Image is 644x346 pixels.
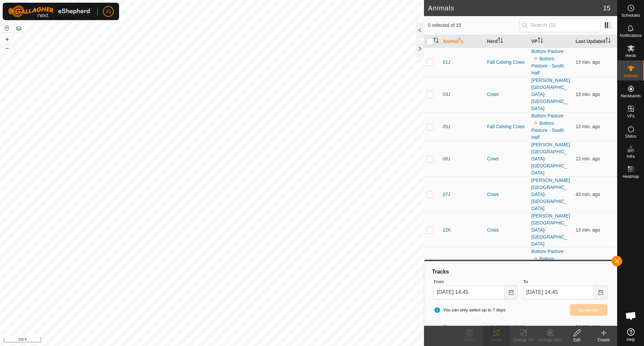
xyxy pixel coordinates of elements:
[498,39,503,44] p-sorticon: Activate to sort
[487,59,526,66] div: Fall Calving Cows
[487,227,526,234] div: Cows
[487,123,526,130] div: Fall Calving Cows
[576,59,600,65] span: Sep 10, 2025, 3:05 PM
[576,92,600,97] span: Sep 10, 2025, 3:05 PM
[576,124,600,129] span: Sep 10, 2025, 3:05 PM
[570,304,607,316] button: Generate
[519,18,600,32] input: Search (S)
[578,307,599,313] span: Generate
[3,24,11,32] button: Reset Map
[620,34,642,38] span: Notifications
[487,155,526,162] div: Cows
[510,337,537,343] div: Change VP
[443,91,450,98] span: 03J
[605,39,611,44] p-sorticon: Activate to sort
[627,154,635,158] span: Infra
[531,78,570,111] a: [PERSON_NAME] [GEOGRAPHIC_DATA]-[GEOGRAPHIC_DATA]
[443,191,450,198] span: 07J
[8,5,92,17] img: Gallagher Logo
[538,39,543,44] p-sorticon: Activate to sort
[531,113,564,118] a: Bottom Pasture
[464,338,476,342] span: Delete
[219,337,238,343] a: Contact Us
[603,3,610,13] span: 15
[504,285,518,299] button: Choose Date
[623,175,639,179] span: Heatmap
[537,337,563,343] div: Change Herd
[625,134,636,138] span: Status
[431,268,610,276] div: Tracks
[594,285,607,299] button: Choose Date
[576,192,600,197] span: Sep 10, 2025, 2:35 PM
[523,279,607,285] label: To
[433,39,439,44] p-sorticon: Activate to sort
[624,74,638,78] span: Animals
[459,39,464,44] p-sorticon: Activate to sort
[531,213,570,247] a: [PERSON_NAME] [GEOGRAPHIC_DATA]-[GEOGRAPHIC_DATA]
[627,114,634,118] span: VPs
[443,259,450,266] span: 28J
[576,259,600,265] span: Sep 10, 2025, 3:05 PM
[487,259,526,266] div: Fall Calving Cows
[621,94,641,98] span: Neckbands
[428,22,519,29] span: 0 selected of 15
[627,338,635,342] span: Help
[531,49,564,54] a: Bottom Pasture
[618,326,644,344] a: Help
[434,279,518,285] label: From
[15,24,23,33] button: Map Layers
[531,120,564,140] a: Bottom Pasture - South Half
[590,337,617,343] div: Create
[531,256,564,276] a: Bottom Pasture - South Half
[443,59,450,66] span: 01J
[3,44,11,52] button: –
[106,8,111,15] span: JS
[573,35,617,48] th: Last Updated
[533,256,538,261] img: to
[576,156,600,161] span: Sep 10, 2025, 3:05 PM
[185,337,211,343] a: Privacy Policy
[428,4,603,12] h2: Animals
[576,227,600,233] span: Sep 10, 2025, 3:05 PM
[3,35,11,43] button: +
[533,56,538,61] img: to
[487,191,526,198] div: Cows
[440,35,484,48] th: Animal
[621,306,641,326] div: Open chat
[531,249,564,254] a: Bottom Pasture
[531,56,564,76] a: Bottom Pasture - South Half
[533,120,538,126] img: to
[531,178,570,211] a: [PERSON_NAME] [GEOGRAPHIC_DATA]-[GEOGRAPHIC_DATA]
[531,142,570,176] a: [PERSON_NAME] [GEOGRAPHIC_DATA]-[GEOGRAPHIC_DATA]
[443,227,451,234] span: 22K
[563,337,590,343] div: Edit
[484,35,529,48] th: Herd
[487,91,526,98] div: Cows
[621,13,640,17] span: Schedules
[483,337,510,343] div: Tracks
[434,307,505,313] span: You can only select up to 7 days
[625,54,636,58] span: Herds
[443,155,450,162] span: 06J
[529,35,573,48] th: VP
[443,123,450,130] span: 05J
